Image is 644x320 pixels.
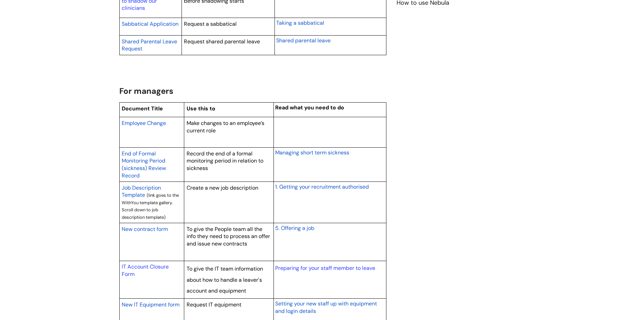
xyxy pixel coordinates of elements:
[275,299,377,315] a: Setting your new staff up with equipment and login details
[122,226,168,233] span: New contract form
[122,301,180,308] span: New IT Equipment form
[122,119,166,127] a: Employee Change
[122,38,177,52] span: Shared Parental Leave Request
[276,36,331,44] a: Shared parental leave
[122,20,178,27] span: Sabbatical Application
[122,192,179,220] span: (link goes to the WithYou template gallery. Scroll down to job description template)
[275,148,349,156] a: Managing short term sickness
[275,300,377,315] span: Setting your new staff up with equipment and login details
[275,225,314,232] span: 5. Offering a job
[184,38,260,45] span: Request shared parental leave
[187,301,241,308] span: Request IT equipment
[275,183,369,190] span: 1. Getting your recruitment authorised
[275,224,314,232] a: 5. Offering a job
[122,225,168,233] a: New contract form
[275,149,349,156] span: Managing short term sickness
[187,105,215,112] span: Use this to
[122,300,180,308] a: New IT Equipment form
[276,37,331,44] span: Shared parental leave
[276,19,324,26] span: Taking a sabbatical
[275,183,369,191] a: 1. Getting your recruitment authorised
[187,150,263,172] span: Record the end of a formal monitoring period in relation to sickness
[122,184,161,199] span: Job Description Template
[275,264,375,272] a: Preparing for your staff member to leave
[187,265,263,294] span: To give the IT team information about how to handle a leaver's account and equipment
[276,19,324,27] a: Taking a sabbatical
[187,120,264,134] span: Make changes to an employee’s current role
[122,149,166,179] a: End of Formal Monitoring Period (sickness) Review Record
[275,104,344,111] span: Read what you need to do
[122,150,166,179] span: End of Formal Monitoring Period (sickness) Review Record
[122,37,177,53] a: Shared Parental Leave Request
[122,184,161,199] a: Job Description Template
[187,184,258,191] span: Create a new job description
[187,226,270,247] span: To give the People team all the info they need to process an offer and issue new contracts
[119,86,173,96] span: For managers
[122,105,163,112] span: Document Title
[122,20,178,28] a: Sabbatical Application
[122,263,169,278] a: IT Account Closure Form
[184,20,237,27] span: Request a sabbatical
